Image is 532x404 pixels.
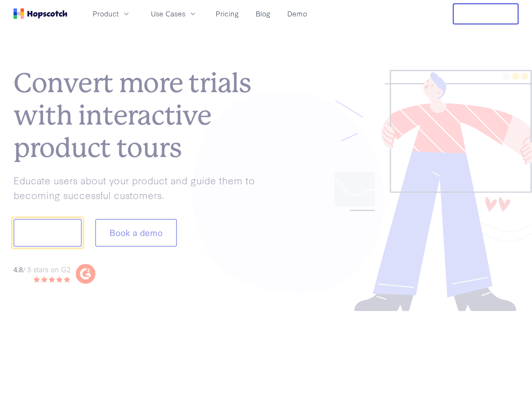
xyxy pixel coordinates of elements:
span: Product [93,8,119,19]
button: Book a demo [95,219,177,247]
p: Educate users about your product and guide them to becoming successful customers. [13,173,266,202]
strong: 4.8 [13,264,23,274]
a: Home [13,8,67,19]
button: Product [88,7,136,21]
div: / 5 stars on G2 [13,264,70,275]
h1: Convert more trials with interactive product tours [13,67,266,164]
button: Free Trial [453,3,519,24]
a: Demo [284,7,310,21]
button: Use Cases [146,7,202,21]
button: Show me! [13,219,82,247]
span: Use Cases [151,8,185,19]
a: Pricing [212,7,242,21]
a: Blog [252,7,274,21]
